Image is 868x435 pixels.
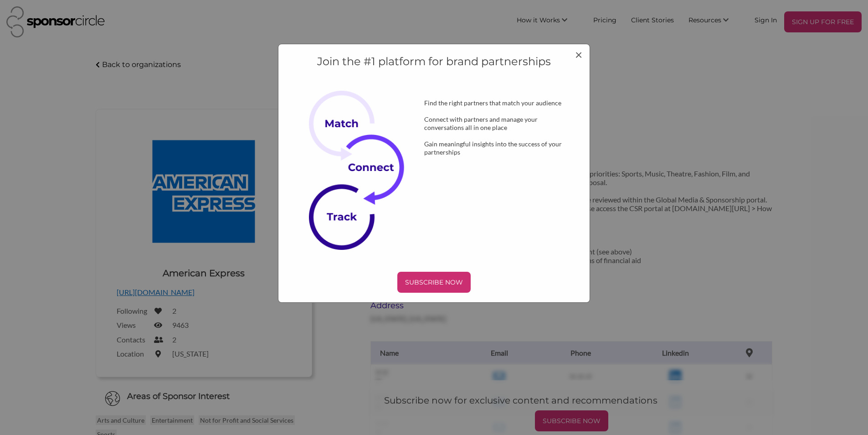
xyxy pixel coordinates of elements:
[288,272,580,293] a: SUBSCRIBE NOW
[288,54,580,69] h4: Join the #1 platform for brand partnerships
[410,99,580,107] div: Find the right partners that match your audience
[410,115,580,132] div: Connect with partners and manage your conversations all in one place
[575,47,582,62] span: ×
[410,140,580,156] div: Gain meaningful insights into the success of your partnerships
[309,91,417,250] img: Subscribe Now Image
[575,48,582,61] button: Close modal
[401,275,467,289] p: SUBSCRIBE NOW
